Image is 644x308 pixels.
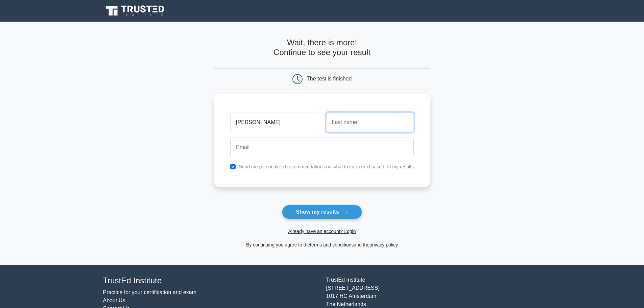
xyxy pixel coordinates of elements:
[214,38,430,57] h4: Wait, there is more! Continue to see your result
[369,242,398,247] a: privacy policy
[288,229,356,234] a: Already have an account? Login
[103,276,318,286] h4: TrustEd Institute
[282,205,362,219] button: Show my results
[310,242,354,247] a: terms and conditions
[326,113,414,132] input: Last name
[230,113,318,132] input: First name
[307,76,352,81] div: The test is finished
[230,138,414,157] input: Email
[210,241,434,249] div: By continuing you agree to the and the
[239,164,414,169] label: Send me personalized recommendations on what to learn next based on my results
[103,289,197,295] a: Practice for your certification and exam
[103,298,125,303] a: About Us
